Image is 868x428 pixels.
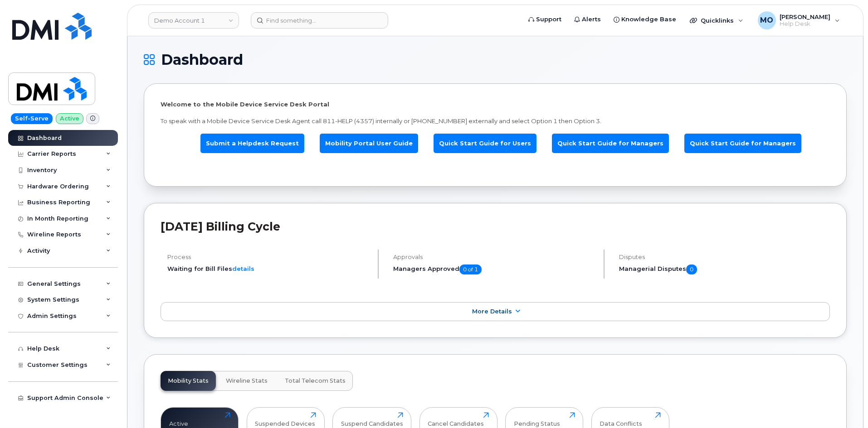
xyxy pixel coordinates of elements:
a: Quick Start Guide for Managers [684,134,801,153]
div: Cancel Candidates [428,412,484,427]
a: details [232,265,254,272]
p: To speak with a Mobile Device Service Desk Agent call 811-HELP (4357) internally or [PHONE_NUMBER... [161,117,830,125]
span: Total Telecom Stats [285,377,346,385]
span: 0 [686,264,697,274]
h4: Process [167,254,370,260]
p: Welcome to the Mobile Device Service Desk Portal [161,100,830,109]
h4: Approvals [393,254,596,260]
span: Wireline Stats [226,377,268,385]
a: Quick Start Guide for Users [434,134,536,153]
span: Dashboard [161,53,243,67]
a: Submit a Helpdesk Request [200,134,304,153]
span: More Details [472,308,512,315]
div: Suspended Devices [255,412,315,427]
div: Pending Status [514,412,560,427]
span: 0 of 1 [459,264,482,274]
a: Mobility Portal User Guide [320,134,418,153]
div: Active [169,412,188,427]
div: Suspend Candidates [341,412,403,427]
h4: Disputes [619,254,830,260]
h5: Managers Approved [393,264,596,274]
h2: [DATE] Billing Cycle [161,220,830,233]
a: Quick Start Guide for Managers [552,134,669,153]
li: Waiting for Bill Files [167,264,370,273]
h5: Managerial Disputes [619,264,830,274]
div: Data Conflicts [600,412,642,427]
